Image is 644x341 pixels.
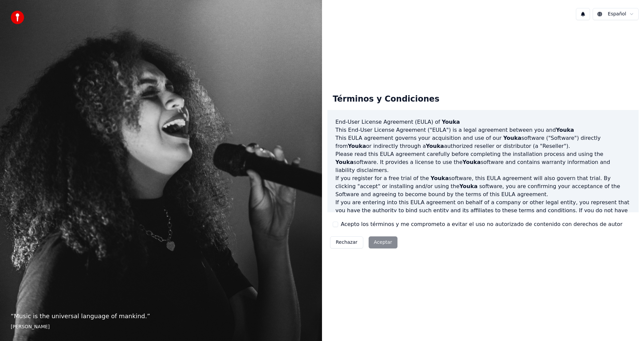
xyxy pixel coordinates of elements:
[11,11,24,24] img: youka
[556,127,574,133] span: Youka
[348,143,366,149] span: Youka
[327,89,445,110] div: Términos y Condiciones
[335,198,631,231] p: If you are entering into this EULA agreement on behalf of a company or other legal entity, you re...
[335,118,631,126] h3: End-User License Agreement (EULA) of
[503,135,521,141] span: Youka
[330,236,363,248] button: Rechazar
[460,183,478,189] span: Youka
[431,175,449,181] span: Youka
[11,311,311,321] p: “ Music is the universal language of mankind. ”
[335,126,631,134] p: This End-User License Agreement ("EULA") is a legal agreement between you and
[335,134,631,150] p: This EULA agreement governs your acquisition and use of our software ("Software") directly from o...
[341,220,623,228] label: Acepto los términos y me comprometo a evitar el uso no autorizado de contenido con derechos de autor
[463,159,481,165] span: Youka
[11,324,311,330] footer: [PERSON_NAME]
[335,159,354,165] span: Youka
[335,174,631,198] p: If you register for a free trial of the software, this EULA agreement will also govern that trial...
[335,150,631,174] p: Please read this EULA agreement carefully before completing the installation process and using th...
[426,143,444,149] span: Youka
[442,119,460,125] span: Youka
